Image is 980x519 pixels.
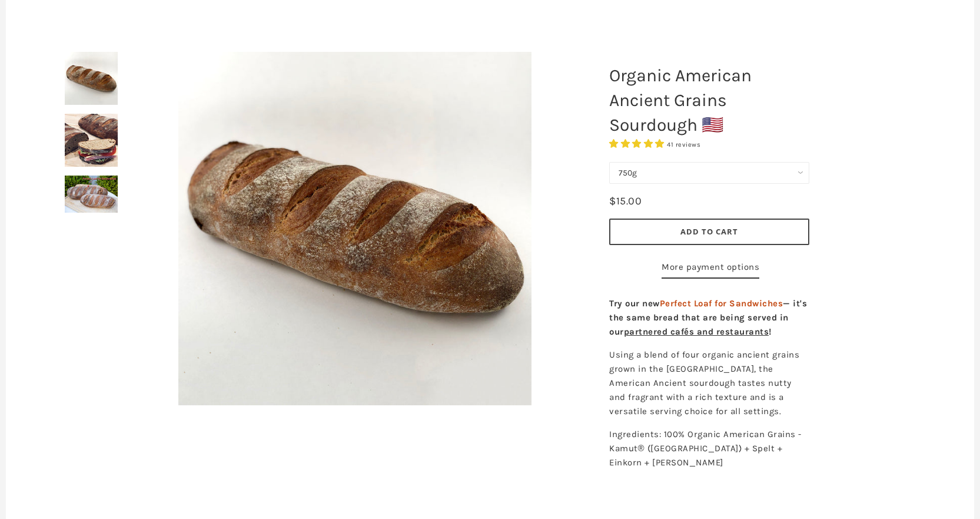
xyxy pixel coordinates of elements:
strong: Try our new — it's the same bread that are being served in our ! [609,298,807,337]
img: Organic American Ancient Grains Sourdough 🇺🇸 [178,52,531,405]
span: Add to Cart [680,226,738,237]
img: Organic American Ancient Grains Sourdough 🇺🇸 [65,176,118,213]
span: Perfect Loaf for Sandwiches [660,298,783,309]
a: partnered cafés and restaurants [624,326,769,337]
a: Organic American Ancient Grains Sourdough 🇺🇸 [147,52,562,405]
img: Organic American Ancient Grains Sourdough 🇺🇸 [65,52,118,105]
span: Ingredients: 100% Organic American Grains - Kamut® ([GEOGRAPHIC_DATA]) + Spelt + Einkorn + [PERSO... [609,429,802,468]
a: More payment options [662,260,759,279]
span: 4.93 stars [609,138,667,149]
span: Using a blend of four organic ancient grains grown in the [GEOGRAPHIC_DATA], the American Ancient... [609,349,799,416]
div: $15.00 [609,193,642,210]
span: 41 reviews [667,141,700,148]
img: Organic American Ancient Grains Sourdough 🇺🇸 [65,114,118,167]
button: Add to Cart [609,219,809,245]
h1: Organic American Ancient Grains Sourdough 🇺🇸 [600,57,818,143]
